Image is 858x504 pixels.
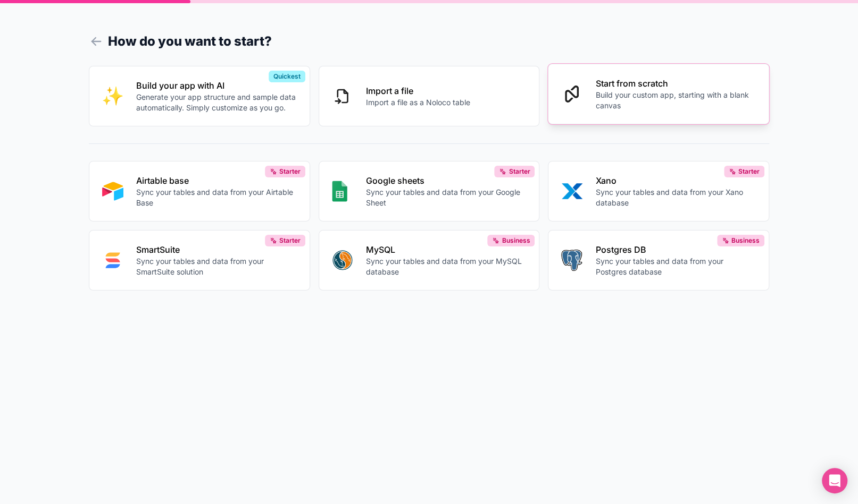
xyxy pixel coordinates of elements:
[738,167,760,176] span: Starter
[136,256,297,277] p: Sync your tables and data from your SmartSuite solution
[731,236,760,245] span: Business
[366,256,527,277] p: Sync your tables and data from your MySQL database
[366,187,527,208] p: Sync your tables and data from your Google Sheet
[89,230,310,291] button: SMART_SUITESmartSuiteSync your tables and data from your SmartSuite solutionStarter
[279,236,301,245] span: Starter
[89,66,310,126] button: INTERNAL_WITH_AIBuild your app with AIGenerate your app structure and sample data automatically. ...
[102,250,123,271] img: SMART_SUITE
[366,174,527,187] p: Google sheets
[561,250,582,271] img: POSTGRES
[548,161,769,221] button: XANOXanoSync your tables and data from your Xano databaseStarter
[509,167,530,176] span: Starter
[319,161,540,221] button: GOOGLE_SHEETSGoogle sheetsSync your tables and data from your Google SheetStarter
[366,84,470,97] p: Import a file
[502,236,530,245] span: Business
[136,79,297,92] p: Build your app with AI
[279,167,301,176] span: Starter
[595,174,756,187] p: Xano
[561,181,582,202] img: XANO
[136,92,297,113] p: Generate your app structure and sample data automatically. Simply customize as you go.
[136,243,297,256] p: SmartSuite
[595,90,756,111] p: Build your custom app, starting with a blank canvas
[332,250,353,271] img: MYSQL
[366,243,527,256] p: MySQL
[102,86,123,107] img: INTERNAL_WITH_AI
[822,468,847,493] div: Open Intercom Messenger
[136,187,297,208] p: Sync your tables and data from your Airtable Base
[319,230,540,291] button: MYSQLMySQLSync your tables and data from your MySQL databaseBusiness
[89,32,769,51] h1: How do you want to start?
[595,243,756,256] p: Postgres DB
[89,161,310,221] button: AIRTABLEAirtable baseSync your tables and data from your Airtable BaseStarter
[136,174,297,187] p: Airtable base
[548,64,769,124] button: Start from scratchBuild your custom app, starting with a blank canvas
[332,181,347,202] img: GOOGLE_SHEETS
[548,230,769,291] button: POSTGRESPostgres DBSync your tables and data from your Postgres databaseBusiness
[595,77,756,90] p: Start from scratch
[366,97,470,108] p: Import a file as a Noloco table
[269,71,305,82] div: Quickest
[595,256,756,277] p: Sync your tables and data from your Postgres database
[102,181,123,202] img: AIRTABLE
[595,187,756,208] p: Sync your tables and data from your Xano database
[319,66,540,126] button: Import a fileImport a file as a Noloco table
